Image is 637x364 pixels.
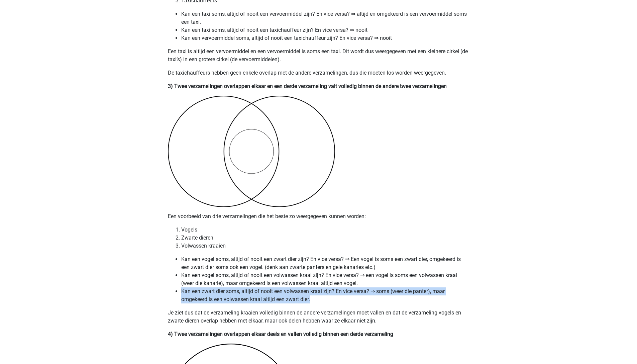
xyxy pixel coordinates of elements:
p: De taxichauffeurs hebben geen enkele overlap met de andere verzamelingen, dus die moeten los word... [168,69,469,77]
b: 4) Twee verzamelingen overlappen elkaar deels en vallen volledig binnen een derde verzameling [168,331,393,337]
p: Een voorbeeld van drie verzamelingen die het beste zo weergegeven kunnen worden: [168,212,469,220]
li: Kan een vogel soms, altijd of nooit een zwart dier zijn? En vice versa? ⇒ Een vogel is soms een z... [181,255,469,271]
li: Volwassen kraaien [181,242,469,250]
li: Kan een taxi soms, altijd of nooit een vervoermiddel zijn? En vice versa? ⇒ altijd en omgekeerd i... [181,10,469,26]
b: 3) Twee verzamelingen overlappen elkaar en een derde verzameling valt volledig binnen de andere t... [168,83,447,89]
li: Kan een zwart dier soms, altijd of nooit een volwassen kraai zijn? En vice versa? ⇒ soms (weer di... [181,287,469,303]
p: Een taxi is altijd een vervoermiddel en een vervoermiddel is soms een taxi. Dit wordt dus weergeg... [168,48,469,64]
p: Je ziet dus dat de verzameling kraaien volledig binnen de andere verzamelingen moet vallen en dat... [168,309,469,325]
li: Kan een taxi soms, altijd of nooit een taxichauffeur zijn? En vice versa? ⇒ nooit [181,26,469,34]
li: Vogels [181,226,469,234]
li: Zwarte dieren [181,234,469,242]
li: Kan een vervoermiddel soms, altijd of nooit een taxichauffeur zijn? En vice versa? ⇒ nooit [181,34,469,42]
li: Kan een vogel soms, altijd of nooit een volwassen kraai zijn? En vice versa? ⇒ een vogel is soms ... [181,271,469,287]
img: venn-diagrams4.png [168,96,335,207]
